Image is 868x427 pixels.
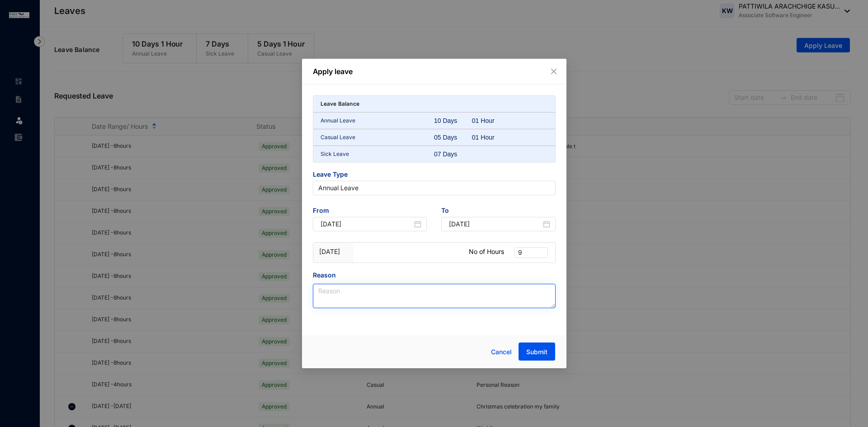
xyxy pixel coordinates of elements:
span: 9 [518,248,544,258]
button: Submit [519,343,555,361]
button: Close [549,66,559,76]
span: Cancel [491,347,512,357]
p: Leave Balance [321,99,360,108]
div: 07 Days [434,150,472,159]
div: 10 Days [434,116,472,125]
label: Reason [313,270,342,280]
p: Apply leave [313,66,556,77]
span: To [441,206,556,217]
input: End Date [449,219,541,229]
span: Leave Type [313,170,556,181]
textarea: Reason [313,284,556,308]
p: No of Hours [469,247,504,256]
p: Annual Leave [321,116,434,125]
p: [DATE] [319,247,348,256]
span: Annual Leave [318,181,550,195]
div: 05 Days [434,133,472,142]
button: Cancel [484,343,519,361]
div: 01 Hour [472,116,510,125]
p: Sick Leave [321,150,434,159]
p: Casual Leave [321,133,434,142]
div: 01 Hour [472,133,510,142]
span: close [550,68,557,75]
input: Start Date [321,219,413,229]
span: From [313,206,427,217]
span: Submit [526,347,547,357]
